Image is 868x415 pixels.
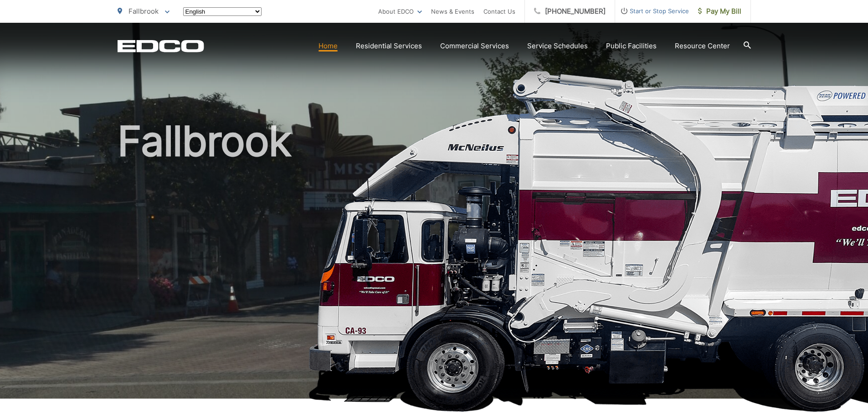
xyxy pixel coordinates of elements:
[431,6,474,17] a: News & Events
[606,41,657,51] a: Public Facilities
[118,40,204,52] a: EDCD logo. Return to the homepage.
[318,41,338,51] a: Home
[483,6,515,17] a: Contact Us
[128,7,159,15] span: Fallbrook
[698,6,741,17] span: Pay My Bill
[183,7,262,16] select: Select a language
[440,41,509,51] a: Commercial Services
[527,41,588,51] a: Service Schedules
[118,118,751,407] h1: Fallbrook
[675,41,730,51] a: Resource Center
[356,41,422,51] a: Residential Services
[378,6,422,17] a: About EDCO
